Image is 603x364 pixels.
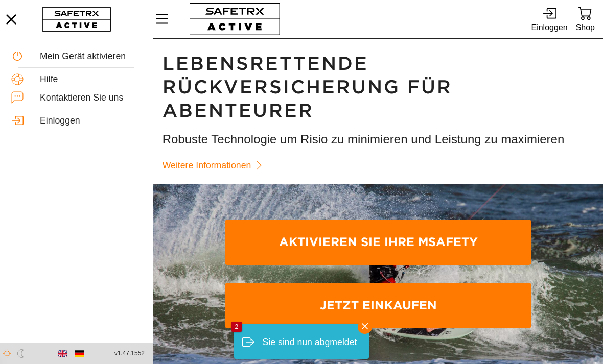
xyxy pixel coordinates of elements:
[58,349,67,358] img: en.svg
[11,91,24,104] img: ContactUs.svg
[153,8,179,30] button: MenÜ
[54,345,71,362] button: English
[16,349,25,358] img: ModeDark.svg
[233,285,523,326] span: Jetzt einkaufen
[40,51,142,62] div: Mein Gerät aktivieren
[71,345,88,362] button: German
[225,283,531,328] a: Jetzt einkaufen
[163,131,594,148] h3: Robuste Technologie um Risio zu minimieren und Leistung zu maximieren
[163,156,269,175] a: Weitere Informationen
[40,74,142,85] div: Hilfe
[108,345,151,362] button: v1.47.1552
[531,20,567,34] div: Einloggen
[163,158,251,173] span: Weitere Informationen
[40,92,142,103] div: Kontaktieren Sie uns
[231,322,243,332] div: 2
[225,220,531,265] a: Aktivieren Sie Ihre MSafety
[263,332,357,352] div: Sie sind nun abgmeldet
[3,349,11,358] img: ModeLight.svg
[40,115,142,126] div: Einloggen
[163,52,594,123] h1: Lebensrettende Rückversicherung für Abenteurer
[233,222,523,263] span: Aktivieren Sie Ihre MSafety
[11,73,24,85] img: Help.svg
[75,349,84,358] img: de.svg
[576,20,595,34] div: Shop
[114,348,145,359] span: v1.47.1552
